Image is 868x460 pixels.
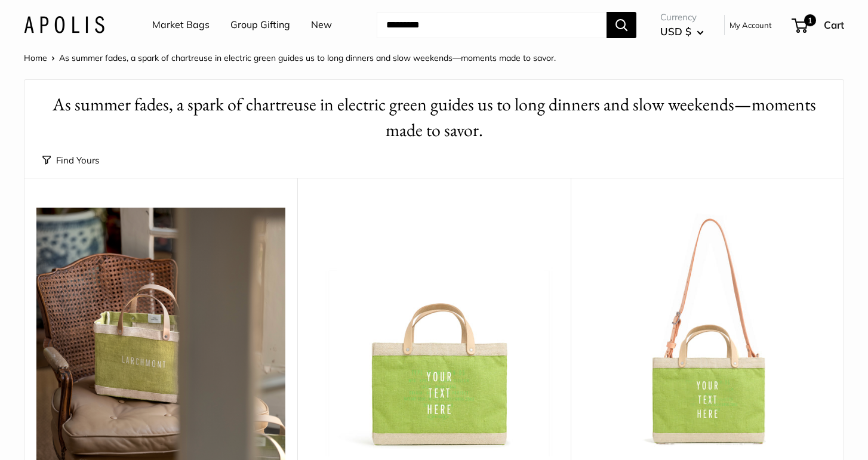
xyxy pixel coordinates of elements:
[230,16,290,34] a: Group Gifting
[59,53,556,63] span: As summer fades, a spark of chartreuse in electric green guides us to long dinners and slow weeke...
[660,9,704,26] span: Currency
[42,92,826,143] h1: As summer fades, a spark of chartreuse in electric green guides us to long dinners and slow weeke...
[660,25,691,38] span: USD $
[824,18,844,31] span: Cart
[804,14,816,26] span: 1
[660,22,704,41] button: USD $
[730,18,772,32] a: My Account
[152,16,210,34] a: Market Bags
[309,208,558,456] img: Petite Market Bag in Chartreuse
[583,208,832,456] img: Petite Market Bag in Chartreuse with Strap
[24,50,556,66] nav: Breadcrumb
[309,208,558,456] a: Petite Market Bag in ChartreusePetite Market Bag in Chartreuse
[311,16,332,34] a: New
[42,152,99,169] button: Find Yours
[607,12,636,38] button: Search
[793,16,844,35] a: 1 Cart
[24,16,104,33] img: Apolis
[377,12,607,38] input: Search...
[583,208,832,456] a: Petite Market Bag in Chartreuse with StrapPetite Market Bag in Chartreuse with Strap
[24,53,47,63] a: Home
